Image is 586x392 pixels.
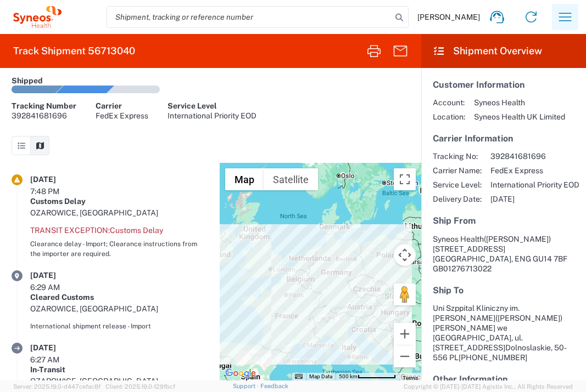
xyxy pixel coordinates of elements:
div: [DATE] [30,270,85,280]
span: [DATE] [490,194,579,204]
button: Map camera controls [394,244,416,266]
span: Copyright © [DATE]-[DATE] Agistix Inc., All Rights Reserved [404,382,573,391]
span: [PERSON_NAME] [417,12,480,22]
h5: Customer Information [433,79,574,90]
h5: Ship From [433,215,574,226]
div: OZAROWICE, [GEOGRAPHIC_DATA] [30,304,208,314]
div: Tracking Number [12,101,76,111]
span: Location: [433,112,465,122]
div: [DATE] [30,174,85,184]
span: FedEx Express [490,166,579,175]
span: 01276713022 [443,264,492,273]
header: Shipment Overview [421,34,586,68]
div: Cleared Customs [30,292,208,302]
span: Tracking No: [433,151,482,161]
div: 7:48 PM [30,186,85,196]
div: [DATE] [30,343,85,353]
button: Zoom out [394,345,416,367]
span: Account: [433,98,465,107]
span: Syneos Health UK Limited [474,112,565,122]
h5: Carrier Information [433,133,574,144]
a: Feedback [260,383,288,389]
h5: Other Information [433,374,574,384]
button: Map Scale: 500 km per 66 pixels [336,373,399,380]
span: [PHONE_NUMBER] [459,353,527,362]
span: Service Level: [433,180,482,190]
img: Google [222,366,259,380]
div: International shipment release - Import [30,321,208,331]
button: Zoom in [394,323,416,345]
a: Open this area in Google Maps (opens a new window) [222,366,259,380]
div: Service Level [168,101,256,111]
div: 392841681696 [12,111,76,121]
div: Clearance delay - Import; Clearance instructions from the importer are required. [30,239,208,259]
div: 6:27 AM [30,355,85,365]
address: Dolnoslaskie, 50-556 PL [433,303,574,362]
span: Syneos Health [433,235,484,243]
span: 500 km [339,373,358,379]
div: Shipped [12,76,43,86]
span: Server: 2025.19.0-d447cefac8f [13,383,101,390]
div: OZAROWICE, [GEOGRAPHIC_DATA] [30,376,208,386]
div: FedEx Express [96,111,148,121]
div: International Priority EOD [168,111,256,121]
span: International Priority EOD [490,180,579,190]
button: Toggle fullscreen view [394,168,416,190]
span: [STREET_ADDRESS] [433,245,505,253]
span: ([PERSON_NAME]) [495,314,562,322]
button: Keyboard shortcuts [295,373,303,380]
button: Map Data [309,373,332,380]
button: Drag Pegman onto the map to open Street View [394,283,416,305]
a: Terms [403,375,418,381]
input: Shipment, tracking or reference number [107,7,392,27]
span: Carrier Name: [433,166,482,175]
span: Client: 2025.19.0-129fbcf [105,383,175,390]
a: Support [233,383,260,389]
div: Carrier [96,101,148,111]
span: Syneos Health [474,98,565,107]
span: 392841681696 [490,151,579,161]
span: Delivery Date: [433,194,482,204]
div: Customs Delay [30,196,208,206]
h5: Ship To [433,285,574,296]
button: Show satellite imagery [264,168,318,190]
h2: Track Shipment 56713040 [13,44,135,58]
span: Transit exception: [30,226,110,235]
div: 6:29 AM [30,282,85,292]
address: [GEOGRAPHIC_DATA], ENG GU14 7BF GB [433,234,574,274]
div: In-Transit [30,365,208,374]
button: Show street map [225,168,264,190]
span: ([PERSON_NAME]) [484,235,551,243]
span: Uni Szppital Kliniczny im. [PERSON_NAME] [PERSON_NAME] we [GEOGRAPHIC_DATA], ul. [STREET_ADDRESS] [433,304,562,352]
div: OZAROWICE, [GEOGRAPHIC_DATA] [30,208,208,218]
span: Customs Delay [110,226,163,235]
